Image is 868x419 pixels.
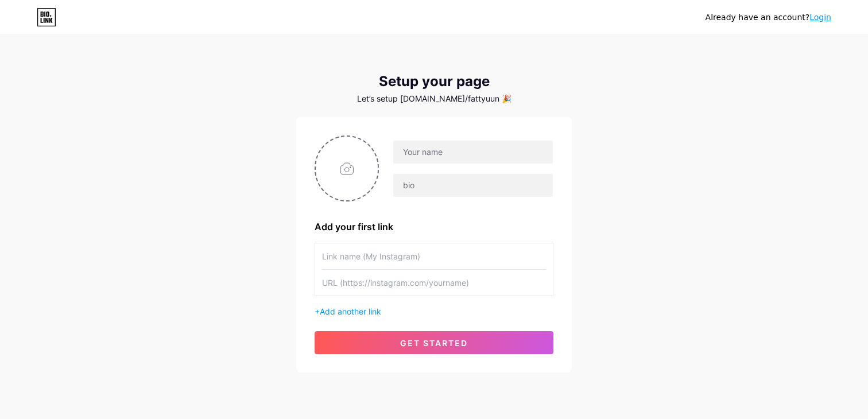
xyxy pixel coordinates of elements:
[296,73,572,90] div: Setup your page
[706,11,831,24] div: Already have an account?
[393,174,553,197] input: bio
[809,13,831,22] a: Login
[322,270,546,296] input: URL (https://instagram.com/yourname)
[315,305,553,317] div: +
[315,331,553,354] button: get started
[315,220,553,234] div: Add your first link
[393,141,553,164] input: Your name
[296,94,572,103] div: Let’s setup [DOMAIN_NAME]/fattyuun 🎉
[400,338,468,348] span: get started
[322,243,546,269] input: Link name (My Instagram)
[320,307,381,316] span: Add another link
